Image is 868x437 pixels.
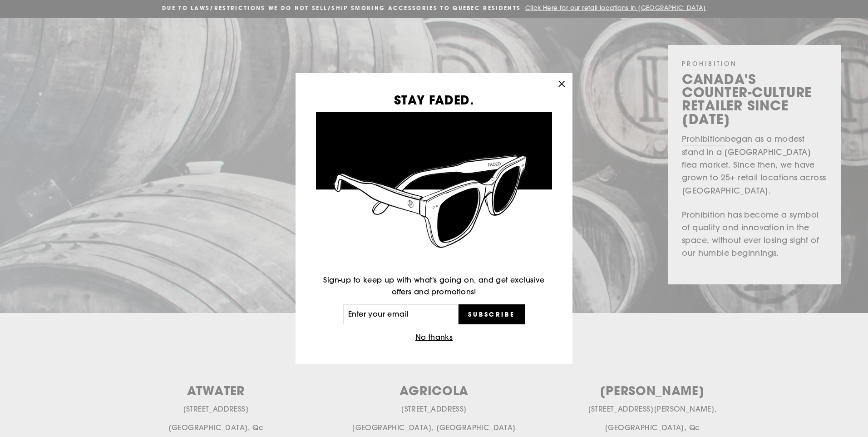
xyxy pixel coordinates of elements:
p: Sign-up to keep up with what's going on, and get exclusive offers and promotions! [316,274,552,298]
button: Subscribe [459,304,525,324]
span: Subscribe [468,310,515,318]
h3: STAY FADED. [316,94,552,106]
input: Enter your email [343,304,459,324]
button: No thanks [413,331,456,344]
